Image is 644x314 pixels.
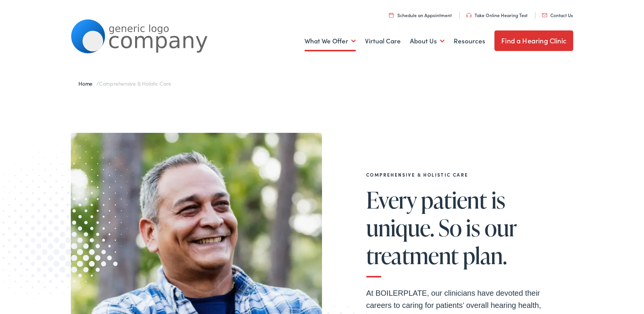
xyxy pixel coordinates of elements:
a: Take Online Hearing Test [466,12,528,18]
span: Every [366,187,417,212]
span: is [466,215,480,240]
a: Resources [454,27,485,55]
a: Schedule an Appointment [389,12,452,18]
span: Comprehensive & Holistic Care [99,80,171,87]
a: Home [78,80,96,87]
a: Virtual Care [365,27,401,55]
span: patient [421,187,487,212]
span: our [485,215,517,240]
img: utility icon [542,13,547,17]
span: plan. [463,243,507,268]
a: What We Offer [304,27,356,55]
span: unique. [366,215,434,240]
a: About Us [410,27,445,55]
h2: Comprehensive & Holistic Care [366,172,549,177]
span: So [438,215,462,240]
span: / [78,80,171,87]
img: utility icon [466,13,472,18]
span: treatment [366,243,459,268]
a: Contact Us [542,12,573,18]
span: is [491,187,505,212]
a: Find a Hearing Clinic [494,30,573,51]
img: utility icon [389,13,394,18]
